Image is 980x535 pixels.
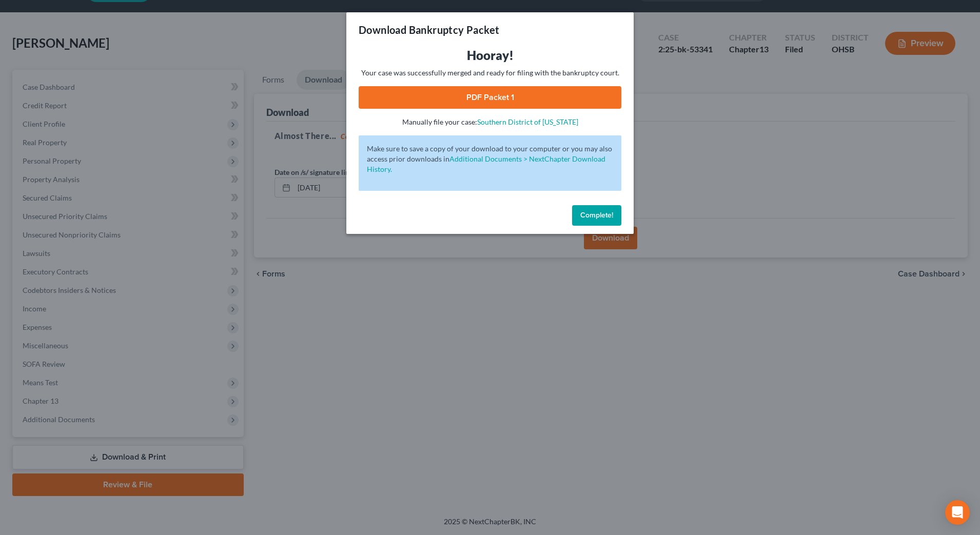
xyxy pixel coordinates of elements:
[359,68,621,78] p: Your case was successfully merged and ready for filing with the bankruptcy court.
[580,211,613,220] span: Complete!
[359,23,499,37] h3: Download Bankruptcy Packet
[359,47,621,64] h3: Hooray!
[572,205,621,226] button: Complete!
[477,117,578,126] a: Southern District of [US_STATE]
[945,500,970,525] div: Open Intercom Messenger
[367,144,613,174] p: Make sure to save a copy of your download to your computer or you may also access prior downloads in
[359,117,621,127] p: Manually file your case:
[367,154,605,173] a: Additional Documents > NextChapter Download History.
[359,86,621,109] a: PDF Packet 1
